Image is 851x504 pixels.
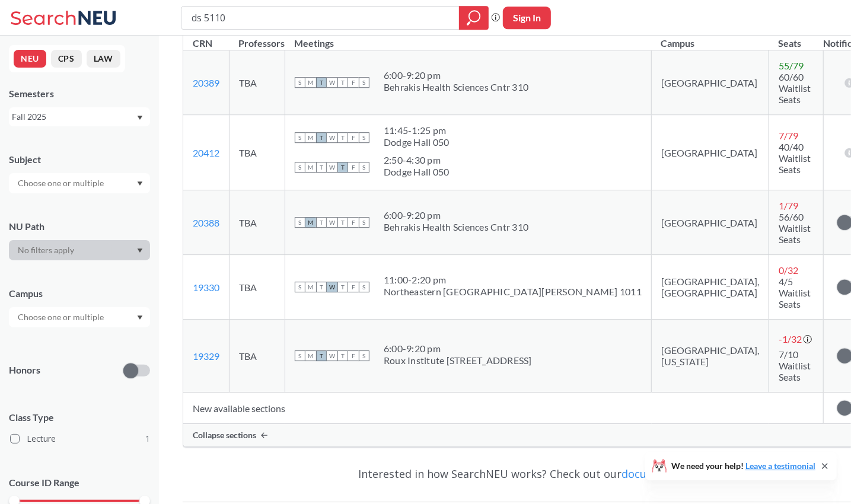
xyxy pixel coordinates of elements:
[359,217,369,228] span: S
[671,462,815,470] span: We need your help!
[337,162,348,173] span: T
[305,162,316,173] span: M
[337,132,348,143] span: T
[384,136,450,148] div: Dodge Hall 050
[295,132,305,143] span: S
[305,282,316,292] span: M
[137,116,143,120] svg: Dropdown arrow
[9,107,150,126] div: Fall 2025Dropdown arrow
[348,162,359,173] span: F
[9,87,150,100] div: Semesters
[745,461,815,471] a: Leave a testimonial
[384,166,450,178] div: Dodge Hall 050
[384,355,532,366] div: Roux Institute [STREET_ADDRESS]
[285,25,652,50] th: Meetings
[384,154,450,166] div: 2:50 - 4:30 pm
[779,71,811,105] span: 60/60 Waitlist Seats
[10,431,150,446] label: Lecture
[305,132,316,143] span: M
[327,77,337,88] span: W
[337,217,348,228] span: T
[327,217,337,228] span: W
[348,217,359,228] span: F
[652,115,769,190] td: [GEOGRAPHIC_DATA]
[503,7,551,29] button: Sign In
[327,350,337,361] span: W
[316,282,327,292] span: T
[190,8,451,28] input: Class, professor, course number, "phrase"
[145,432,150,445] span: 1
[12,310,111,324] input: Choose one or multiple
[9,363,40,377] p: Honors
[193,147,219,158] a: 20412
[384,274,642,286] div: 11:00 - 2:20 pm
[9,220,150,233] div: NU Path
[230,50,285,115] td: TBA
[295,162,305,173] span: S
[359,162,369,173] span: S
[622,467,703,481] a: documentation!
[9,240,150,260] div: Dropdown arrow
[9,173,150,193] div: Dropdown arrow
[652,25,769,50] th: Campus
[327,132,337,143] span: W
[779,276,811,310] span: 4/5 Waitlist Seats
[230,115,285,190] td: TBA
[193,37,212,50] div: CRN
[769,25,824,50] th: Seats
[193,282,219,293] a: 19330
[652,190,769,255] td: [GEOGRAPHIC_DATA]
[779,349,811,382] span: 7/10 Waitlist Seats
[337,350,348,361] span: T
[779,60,804,71] span: 55 / 79
[87,50,120,68] button: LAW
[348,350,359,361] span: F
[779,130,798,141] span: 7 / 79
[316,132,327,143] span: T
[779,264,798,276] span: 0 / 32
[9,287,150,300] div: Campus
[193,217,219,228] a: 20388
[384,81,528,93] div: Behrakis Health Sciences Cntr 310
[12,110,136,123] div: Fall 2025
[652,320,769,393] td: [GEOGRAPHIC_DATA], [US_STATE]
[295,350,305,361] span: S
[230,320,285,393] td: TBA
[295,282,305,292] span: S
[230,190,285,255] td: TBA
[305,217,316,228] span: M
[295,217,305,228] span: S
[384,209,528,221] div: 6:00 - 9:20 pm
[316,217,327,228] span: T
[9,153,150,166] div: Subject
[193,430,256,441] span: Collapse sections
[9,411,150,424] span: Class Type
[779,333,802,344] span: -1 / 32
[359,282,369,292] span: S
[51,50,82,68] button: CPS
[193,350,219,362] a: 19329
[305,350,316,361] span: M
[337,282,348,292] span: T
[9,476,150,490] p: Course ID Range
[337,77,348,88] span: T
[305,77,316,88] span: M
[295,77,305,88] span: S
[467,9,481,26] svg: magnifying glass
[779,141,811,175] span: 40/40 Waitlist Seats
[316,77,327,88] span: T
[348,282,359,292] span: F
[137,315,143,320] svg: Dropdown arrow
[183,393,824,424] td: New available sections
[12,176,111,190] input: Choose one or multiple
[348,132,359,143] span: F
[652,50,769,115] td: [GEOGRAPHIC_DATA]
[384,286,642,298] div: Northeastern [GEOGRAPHIC_DATA][PERSON_NAME] 1011
[359,77,369,88] span: S
[384,125,450,136] div: 11:45 - 1:25 pm
[230,25,285,50] th: Professors
[14,50,46,68] button: NEU
[316,162,327,173] span: T
[327,162,337,173] span: W
[459,6,489,30] div: magnifying glass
